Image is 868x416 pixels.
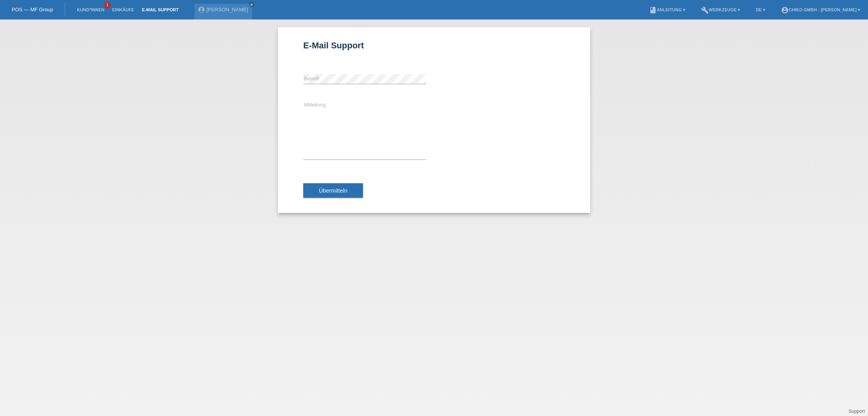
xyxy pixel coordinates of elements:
[697,7,744,12] a: buildWerkzeuge ▾
[645,7,689,12] a: bookAnleitung ▾
[303,183,363,198] button: Übermitteln
[319,188,347,194] span: Übermitteln
[73,7,108,12] a: Kund*innen
[848,409,865,414] a: Support
[249,2,254,7] a: close
[104,2,110,9] span: 1
[250,3,254,7] i: close
[649,6,657,14] i: book
[752,7,769,12] a: DE ▾
[206,7,248,12] a: [PERSON_NAME]
[777,7,864,12] a: account_circleChiko GmbH - [PERSON_NAME] ▾
[138,7,183,12] a: E-Mail Support
[303,41,565,50] h1: E-Mail Support
[701,6,709,14] i: build
[12,7,53,12] a: POS — MF Group
[781,6,789,14] i: account_circle
[108,7,138,12] a: Einkäufe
